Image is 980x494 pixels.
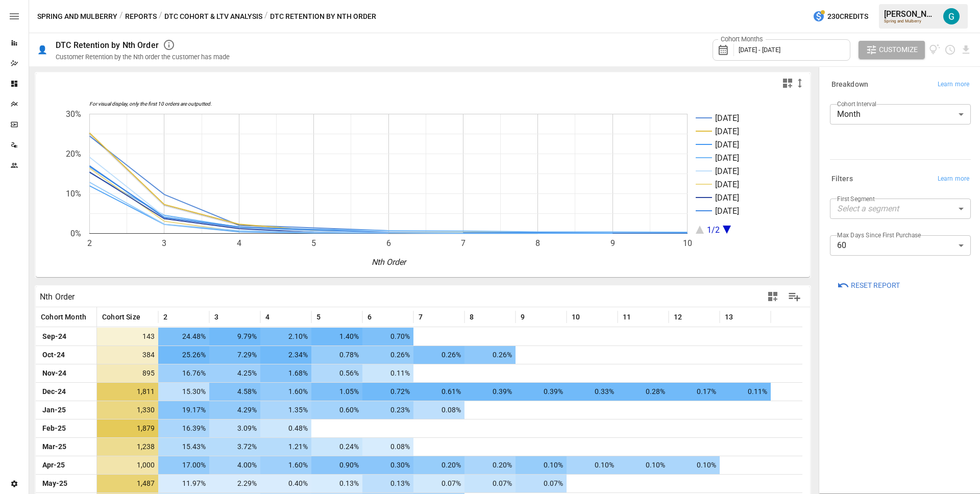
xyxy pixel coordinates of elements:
[707,225,720,235] text: 1/2
[715,153,739,163] text: [DATE]
[41,456,91,474] span: Apr-25
[831,174,853,185] h6: Filters
[937,2,966,31] button: Gavin Acres
[66,149,81,159] text: 20%
[960,44,972,56] button: Download report
[943,8,960,24] div: Gavin Acres
[718,35,766,44] label: Cohort Months
[419,346,462,364] span: 0.26%
[470,312,474,322] span: 8
[386,238,391,248] text: 6
[214,401,258,419] span: 4.29%
[715,166,739,176] text: [DATE]
[739,46,780,54] span: [DATE] - [DATE]
[37,45,47,55] div: 👤
[674,312,682,322] span: 12
[87,238,92,248] text: 2
[36,93,802,277] svg: A chart.
[41,401,91,419] span: Jan-25
[214,346,258,364] span: 7.29%
[367,364,411,382] span: 0.11%
[41,312,86,322] span: Cohort Month
[163,364,207,382] span: 16.76%
[715,193,739,203] text: [DATE]
[419,456,462,474] span: 0.20%
[214,328,258,345] span: 9.79%
[163,383,207,401] span: 15.30%
[572,312,580,322] span: 10
[831,79,868,90] h6: Breakdown
[163,401,207,419] span: 19.17%
[715,206,739,216] text: [DATE]
[214,364,258,382] span: 4.25%
[783,285,806,308] button: Manage Columns
[461,238,465,248] text: 7
[808,7,872,26] button: 230Credits
[265,346,309,364] span: 2.34%
[837,204,899,213] em: Select a segment
[316,346,360,364] span: 0.78%
[884,19,937,23] div: Spring and Mulberry
[683,238,692,248] text: 10
[419,475,462,492] span: 0.07%
[715,140,739,150] text: [DATE]
[214,475,258,492] span: 2.29%
[837,231,921,239] label: Max Days Since First Purchase
[102,438,156,456] span: 1,238
[367,475,411,492] span: 0.13%
[102,383,156,401] span: 1,811
[610,238,615,248] text: 9
[265,419,309,437] span: 0.48%
[715,180,739,189] text: [DATE]
[419,312,423,322] span: 7
[879,43,918,56] span: Customize
[214,383,258,401] span: 4.58%
[163,346,207,364] span: 25.26%
[367,328,411,345] span: 0.70%
[102,364,156,382] span: 895
[859,41,925,59] button: Customize
[237,238,241,248] text: 4
[674,456,718,474] span: 0.10%
[535,238,540,248] text: 8
[37,10,117,23] button: Spring and Mulberry
[623,383,667,401] span: 0.28%
[367,401,411,419] span: 0.23%
[214,456,258,474] span: 4.00%
[265,401,309,419] span: 1.35%
[367,346,411,364] span: 0.26%
[367,456,411,474] span: 0.30%
[265,312,269,322] span: 4
[521,383,565,401] span: 0.39%
[163,328,207,345] span: 24.48%
[316,328,360,345] span: 1.40%
[316,475,360,492] span: 0.13%
[311,238,316,248] text: 5
[102,401,156,419] span: 1,330
[830,276,907,294] button: Reset Report
[470,383,513,401] span: 0.39%
[367,438,411,456] span: 0.08%
[929,41,941,59] button: View documentation
[265,438,309,456] span: 1.21%
[572,383,616,401] span: 0.33%
[163,475,207,492] span: 11.97%
[470,346,513,364] span: 0.26%
[125,10,157,23] button: Reports
[316,456,360,474] span: 0.90%
[316,383,360,401] span: 1.05%
[367,312,372,322] span: 6
[41,419,91,437] span: Feb-25
[102,312,140,322] span: Cohort Size
[316,312,321,322] span: 5
[367,383,411,401] span: 0.72%
[66,109,81,119] text: 30%
[827,10,868,23] span: 230 Credits
[89,101,212,107] text: For visual display, only the first 10 orders are outputted.
[265,383,309,401] span: 1.60%
[316,438,360,456] span: 0.24%
[521,312,525,322] span: 9
[521,475,565,492] span: 0.07%
[214,419,258,437] span: 3.09%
